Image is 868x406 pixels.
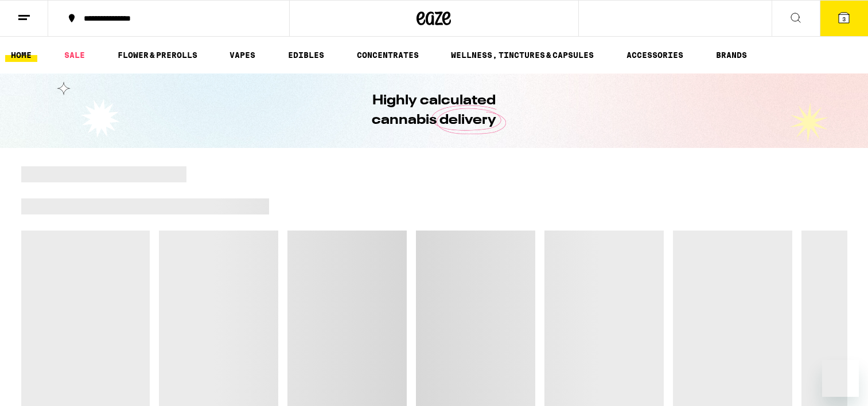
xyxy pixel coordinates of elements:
[820,1,868,36] button: 3
[822,360,859,397] iframe: Button to launch messaging window
[112,48,203,62] a: FLOWER & PREROLLS
[59,48,91,62] a: SALE
[282,48,330,62] a: EDIBLES
[351,48,425,62] a: CONCENTRATES
[621,48,689,62] a: ACCESSORIES
[224,48,261,62] a: VAPES
[710,48,753,62] a: BRANDS
[445,48,600,62] a: WELLNESS, TINCTURES & CAPSULES
[842,15,846,22] span: 3
[5,48,37,62] a: HOME
[340,91,529,130] h1: Highly calculated cannabis delivery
